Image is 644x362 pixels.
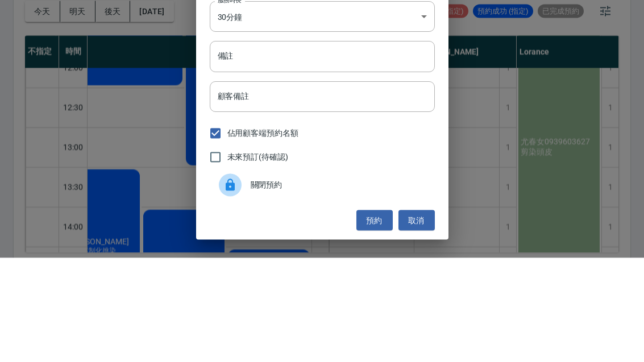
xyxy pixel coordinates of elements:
button: 取消 [398,314,435,335]
label: 服務時長 [218,101,242,109]
label: 顧客電話 [218,21,246,30]
button: 預約 [356,314,393,335]
span: 關閉預約 [251,283,426,295]
span: 未來預訂(待確認) [227,255,289,267]
span: 佔用顧客端預約名額 [227,231,299,243]
div: 關閉預約 [210,273,435,305]
label: 顧客姓名 [218,61,246,69]
div: 30分鐘 [210,106,435,136]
